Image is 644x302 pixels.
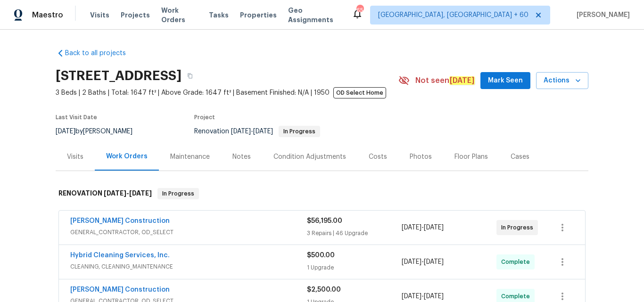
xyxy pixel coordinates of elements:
[106,152,148,161] div: Work Orders
[104,190,126,196] span: [DATE]
[58,188,152,199] h6: RENOVATION
[511,152,529,162] div: Cases
[56,88,398,98] span: 3 Beds | 2 Baths | Total: 1647 ft² | Above Grade: 1647 ft² | Basement Finished: N/A | 1950
[333,87,386,98] span: OD Select Home
[369,152,387,162] div: Costs
[307,286,341,293] span: $2,500.00
[56,126,144,137] div: by [PERSON_NAME]
[402,259,421,265] span: [DATE]
[480,72,530,90] button: Mark Seen
[67,152,83,162] div: Visits
[307,263,402,272] div: 1 Upgrade
[70,286,170,293] a: [PERSON_NAME] Construction
[488,75,523,87] span: Mark Seen
[158,189,198,198] span: In Progress
[402,224,421,231] span: [DATE]
[273,152,346,162] div: Condition Adjustments
[501,223,537,232] span: In Progress
[161,6,198,24] span: Work Orders
[415,76,475,85] span: Not seen
[70,218,170,224] a: [PERSON_NAME] Construction
[288,6,340,24] span: Geo Assignments
[280,129,319,134] span: In Progress
[402,223,444,232] span: -
[194,128,320,135] span: Renovation
[501,292,534,301] span: Complete
[253,128,273,135] span: [DATE]
[231,128,273,135] span: -
[56,179,588,209] div: RENOVATION [DATE]-[DATE]In Progress
[129,190,152,196] span: [DATE]
[424,259,444,265] span: [DATE]
[209,12,229,18] span: Tasks
[56,128,75,135] span: [DATE]
[70,252,170,259] a: Hybrid Cleaning Services, Inc.
[170,152,210,162] div: Maintenance
[402,292,444,301] span: -
[410,152,432,162] div: Photos
[307,229,402,238] div: 3 Repairs | 46 Upgrade
[402,293,421,300] span: [DATE]
[501,257,534,267] span: Complete
[232,152,251,162] div: Notes
[56,114,97,120] span: Last Visit Date
[544,75,581,87] span: Actions
[182,67,198,84] button: Copy Address
[356,6,363,15] div: 656
[104,190,152,196] span: -
[454,152,488,162] div: Floor Plans
[307,218,342,224] span: $56,195.00
[194,114,215,120] span: Project
[90,10,109,20] span: Visits
[378,10,528,20] span: [GEOGRAPHIC_DATA], [GEOGRAPHIC_DATA] + 60
[402,257,444,267] span: -
[424,293,444,300] span: [DATE]
[240,10,277,20] span: Properties
[307,252,335,259] span: $500.00
[424,224,444,231] span: [DATE]
[449,76,475,85] em: [DATE]
[32,10,63,20] span: Maestro
[56,71,182,81] h2: [STREET_ADDRESS]
[70,262,307,271] span: CLEANING, CLEANING_MAINTENANCE
[573,10,630,20] span: [PERSON_NAME]
[231,128,251,135] span: [DATE]
[121,10,150,20] span: Projects
[56,49,146,58] a: Back to all projects
[70,228,307,237] span: GENERAL_CONTRACTOR, OD_SELECT
[536,72,588,90] button: Actions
